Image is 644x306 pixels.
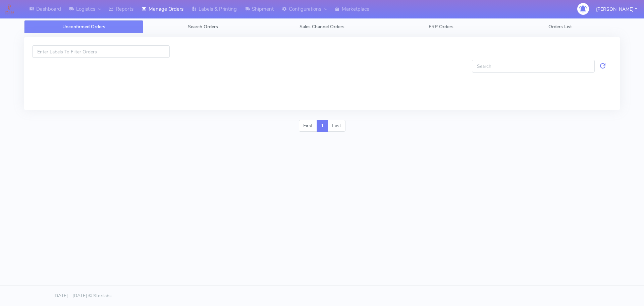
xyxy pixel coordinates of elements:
[300,24,344,30] span: Sales Channel Orders
[429,24,453,30] span: ERP Orders
[188,24,218,30] span: Search Orders
[32,45,170,58] input: Enter Labels To Filter Orders
[62,24,105,30] span: Unconfirmed Orders
[472,60,595,72] input: Search
[317,120,328,132] a: 1
[591,2,642,16] button: [PERSON_NAME]
[548,24,572,30] span: Orders List
[24,20,620,33] ul: Tabs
